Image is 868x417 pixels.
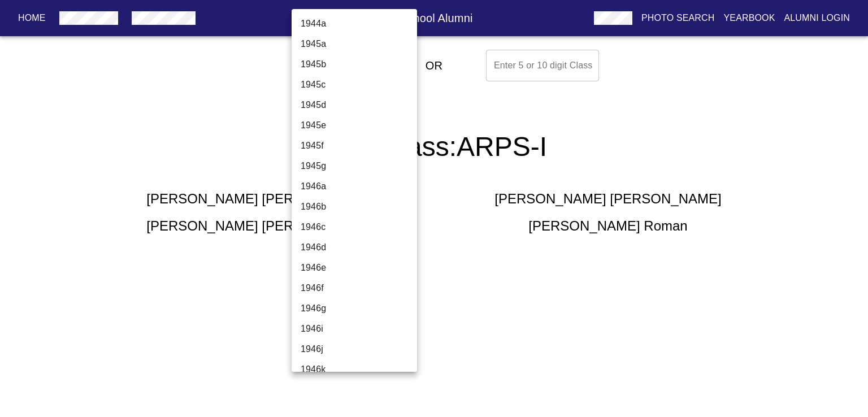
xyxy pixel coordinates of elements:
li: 1944a [292,14,426,34]
li: 1945c [292,75,426,95]
li: 1945b [292,54,426,75]
li: 1945f [292,136,426,156]
li: 1946g [292,298,426,319]
li: 1946k [292,359,426,380]
li: 1946a [292,176,426,197]
li: 1945d [292,95,426,115]
li: 1945g [292,156,426,176]
li: 1946f [292,278,426,298]
li: 1946i [292,319,426,339]
li: 1946c [292,217,426,237]
li: 1946j [292,339,426,359]
li: 1946d [292,237,426,258]
li: 1946b [292,197,426,217]
li: 1945a [292,34,426,54]
li: 1946e [292,258,426,278]
li: 1945e [292,115,426,136]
